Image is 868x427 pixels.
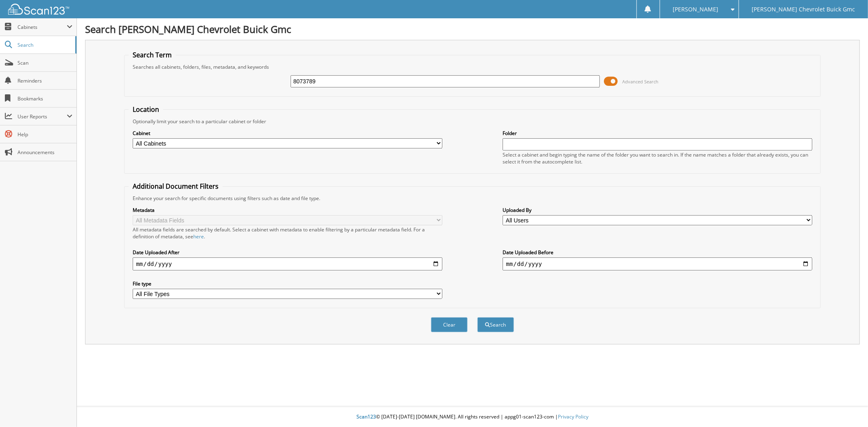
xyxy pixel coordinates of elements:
[133,226,442,240] div: All metadata fields are searched by default. Select a cabinet with metadata to enable filtering b...
[622,78,658,85] span: Advanced Search
[133,130,442,137] label: Cabinet
[133,257,442,270] input: start
[17,131,72,138] span: Help
[503,130,812,137] label: Folder
[129,195,816,202] div: Enhance your search for specific documents using filters such as date and file type.
[133,249,442,256] label: Date Uploaded After
[129,182,223,191] legend: Additional Document Filters
[827,388,868,427] iframe: Chat Widget
[8,4,69,15] img: scan123-logo-white.svg
[129,63,816,70] div: Searches all cabinets, folders, files, metadata, and keywords
[193,233,204,240] a: here
[17,77,72,84] span: Reminders
[17,41,71,48] span: Search
[503,249,812,256] label: Date Uploaded Before
[133,207,442,213] label: Metadata
[673,7,718,12] span: [PERSON_NAME]
[129,105,163,114] legend: Location
[17,149,72,156] span: Announcements
[77,407,868,427] div: © [DATE]-[DATE] [DOMAIN_NAME]. All rights reserved | appg01-scan123-com |
[752,7,855,12] span: [PERSON_NAME] Chevrolet Buick Gmc
[503,257,812,270] input: end
[477,317,514,332] button: Search
[503,151,812,165] div: Select a cabinet and begin typing the name of the folder you want to search in. If the name match...
[17,59,72,66] span: Scan
[85,22,860,36] h1: Search [PERSON_NAME] Chevrolet Buick Gmc
[17,95,72,102] span: Bookmarks
[503,207,812,213] label: Uploaded By
[129,118,816,125] div: Optionally limit your search to a particular cabinet or folder
[17,24,67,30] span: Cabinets
[133,280,442,287] label: File type
[431,317,468,332] button: Clear
[558,413,588,420] a: Privacy Policy
[129,50,176,59] legend: Search Term
[356,413,376,420] span: Scan123
[17,113,67,120] span: User Reports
